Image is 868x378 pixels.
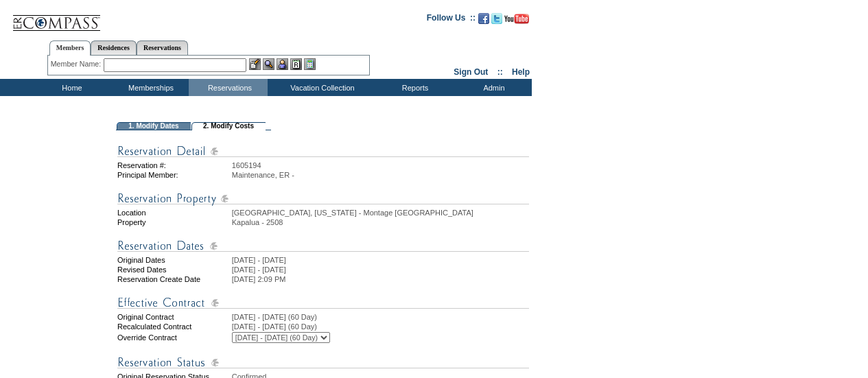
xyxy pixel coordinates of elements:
a: Sign Out [454,67,488,77]
td: [DATE] - [DATE] [232,256,529,264]
img: b_calculator.gif [304,58,316,70]
a: Help [512,67,530,77]
td: Original Contract [117,313,231,321]
img: View [263,58,274,70]
td: 2. Modify Costs [191,122,266,130]
td: Kapalua - 2508 [232,218,529,226]
span: :: [497,67,503,77]
img: Effective Contract [117,294,529,311]
td: Vacation Collection [268,79,374,96]
td: 1605194 [232,161,529,169]
td: [DATE] 2:09 PM [232,275,529,283]
img: Compass Home [12,3,101,32]
a: Subscribe to our YouTube Channel [504,17,529,25]
td: Memberships [110,79,189,96]
td: 1. Modify Dates [117,122,191,130]
img: Follow us on Twitter [491,13,502,24]
img: Impersonate [277,58,288,70]
td: Reports [374,79,453,96]
td: [DATE] - [DATE] (60 Day) [232,313,529,321]
img: Become our fan on Facebook [478,13,489,24]
td: Admin [453,79,532,96]
td: Original Dates [117,256,231,264]
td: Reservation Create Date [117,275,231,283]
td: Reservation #: [117,161,231,169]
img: Reservation Dates [117,237,529,255]
td: Maintenance, ER - [232,171,529,179]
a: Reservations [137,40,188,55]
td: Property [117,218,231,226]
a: Follow us on Twitter [491,17,502,25]
img: b_edit.gif [249,58,261,70]
div: Member Name: [51,58,104,70]
a: Become our fan on Facebook [478,17,489,25]
td: [DATE] - [DATE] [232,265,529,274]
td: Location [117,209,231,217]
td: Principal Member: [117,171,231,179]
td: Follow Us :: [427,12,476,28]
img: Reservation Detail [117,143,529,160]
td: Override Contract [117,332,231,343]
td: Reservations [189,79,268,96]
img: Reservations [290,58,302,70]
td: Revised Dates [117,265,231,274]
img: Reservation Status [117,354,529,371]
td: [DATE] - [DATE] (60 Day) [232,322,529,331]
img: Subscribe to our YouTube Channel [504,14,529,24]
td: Recalculated Contract [117,322,231,331]
img: Reservation Property [117,190,529,207]
a: Members [49,40,91,56]
td: [GEOGRAPHIC_DATA], [US_STATE] - Montage [GEOGRAPHIC_DATA] [232,209,529,217]
a: Residences [91,40,137,55]
td: Home [31,79,110,96]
